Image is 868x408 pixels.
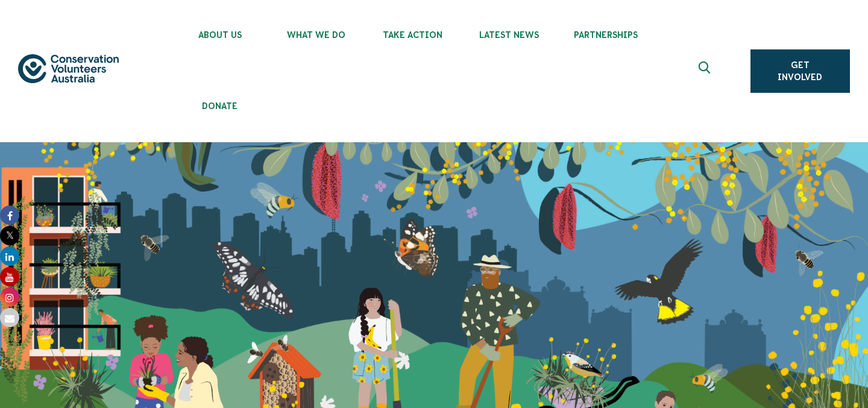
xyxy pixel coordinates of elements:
[172,30,268,40] span: About Us
[172,101,268,111] span: Donate
[268,30,365,40] span: What We Do
[750,49,850,93] a: Get Involved
[698,61,713,81] span: Expand search box
[691,57,720,86] button: Expand search box Close search box
[558,30,654,40] span: Partnerships
[18,54,119,84] img: logo.svg
[365,30,461,40] span: Take Action
[461,30,558,40] span: Latest News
